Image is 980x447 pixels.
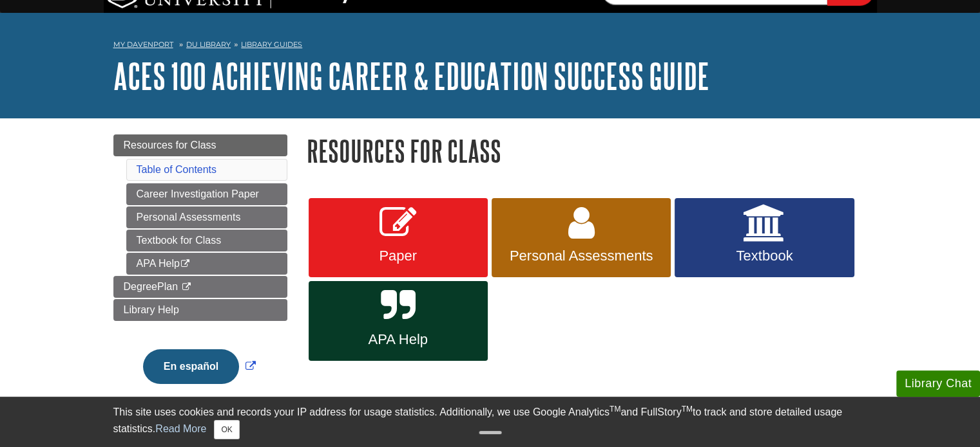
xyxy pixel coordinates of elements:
[113,299,287,321] a: Library Help
[186,40,231,49] a: DU Library
[610,405,620,414] sup: TM
[113,405,867,439] div: This site uses cookies and records your IP address for usage statistics. Additionally, we use Goo...
[126,253,287,275] a: APA Help
[113,276,287,298] a: DegreePlan
[124,304,179,315] span: Library Help
[307,134,867,167] h1: Resources for Class
[113,56,709,96] a: ACES 100 Achieving Career & Education Success Guide
[318,248,478,264] span: Paper
[675,198,854,278] a: Textbook
[180,283,191,291] i: This link opens in a new window
[896,370,980,397] button: Library Chat
[124,281,178,292] span: DegreePlan
[155,423,206,434] a: Read More
[113,39,173,50] a: My Davenport
[124,140,216,151] span: Resources for Class
[180,260,191,268] i: This link opens in a new window
[126,183,287,205] a: Career Investigation Paper
[113,36,867,57] nav: breadcrumb
[126,206,287,228] a: Personal Assessments
[137,164,217,175] a: Table of Contents
[309,281,488,361] a: APA Help
[492,198,671,278] a: Personal Assessments
[113,134,287,156] a: Resources for Class
[143,349,239,384] button: En español
[113,134,287,406] div: Guide Page Menu
[126,230,287,251] a: Textbook for Class
[309,198,488,278] a: Paper
[140,361,259,372] a: Link opens in new window
[501,248,661,264] span: Personal Assessments
[682,405,693,414] sup: TM
[214,420,239,439] button: Close
[241,40,302,49] a: Library Guides
[318,331,478,348] span: APA Help
[684,248,844,264] span: Textbook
